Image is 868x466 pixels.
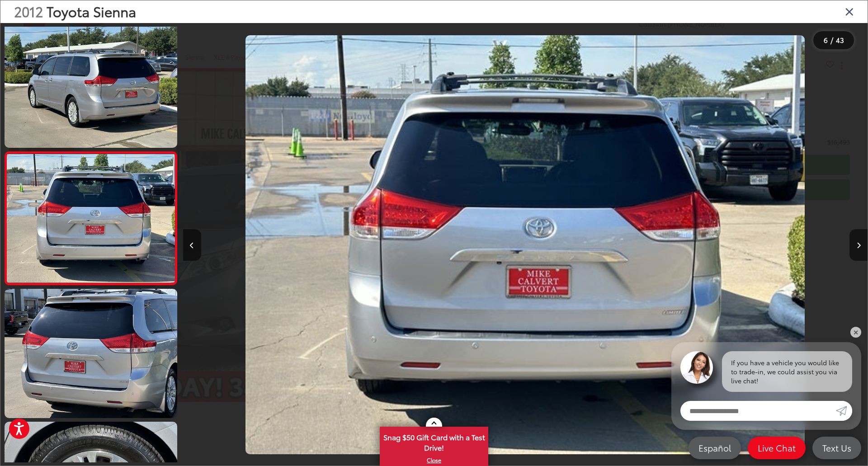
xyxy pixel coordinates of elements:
a: Live Chat [748,437,806,459]
div: If you have a vehicle you would like to trade-in, we could assist you via live chat! [722,351,852,392]
img: 2012 Toyota Sienna XLE 8 Passenger [3,287,179,419]
span: 43 [836,35,844,45]
button: Next image [849,229,868,261]
img: Agent profile photo [680,351,713,384]
div: 2012 Toyota Sienna XLE 8 Passenger 5 [183,35,868,455]
img: 2012 Toyota Sienna XLE 8 Passenger [3,17,179,149]
a: Español [689,437,741,459]
i: Close gallery [845,5,854,17]
span: Live Chat [753,442,800,453]
span: Text Us [818,442,856,453]
a: Submit [836,401,852,421]
input: Enter your message [680,401,836,421]
img: 2012 Toyota Sienna XLE 8 Passenger [245,35,805,455]
span: 6 [824,35,828,45]
img: 2012 Toyota Sienna XLE 8 Passenger [5,154,176,282]
a: Text Us [812,437,861,459]
span: Snag $50 Gift Card with a Test Drive! [381,428,487,455]
span: Toyota Sienna [47,1,136,21]
span: 2012 [14,1,43,21]
span: Español [694,442,736,453]
button: Previous image [183,229,201,261]
span: / [830,37,834,43]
